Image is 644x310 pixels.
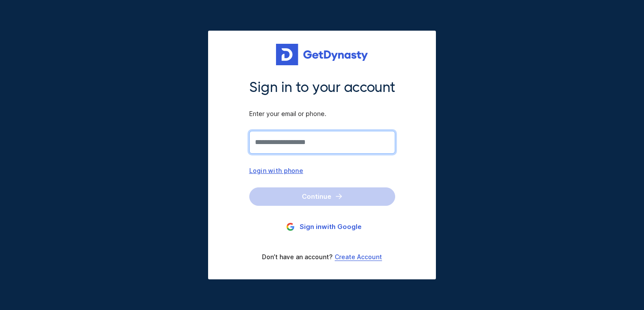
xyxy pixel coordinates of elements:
[249,219,395,235] button: Sign inwith Google
[249,248,395,266] div: Don’t have an account?
[249,110,395,118] span: Enter your email or phone.
[249,167,395,174] div: Login with phone
[335,254,382,261] a: Create Account
[276,44,368,66] img: Get started for free with Dynasty Trust Company
[249,78,395,97] span: Sign in to your account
